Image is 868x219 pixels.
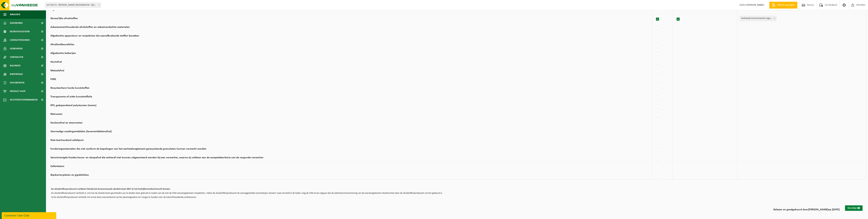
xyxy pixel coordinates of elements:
[10,70,23,78] span: Rapportage
[2,211,57,219] iframe: chat widget
[10,96,37,104] span: Acceptatievoorwaarden
[10,36,30,44] span: Contactpersonen
[50,17,78,20] label: Gevaarlijke afvalstoffen
[10,78,24,87] span: Documenten
[51,192,863,194] p: De afvalstoffenproducent verbindt er zich toe de afvalstromen gescheiden aan te bieden door gebru...
[45,3,101,8] span: 10-733172 - STRABO WEGENBOUW - GRIMBERGEN
[50,113,62,115] label: Matrassen
[50,34,139,37] label: Afgedankte apparatuur en recipiënten die ozonafbrekende stoffen bevatten
[769,2,797,9] a: Offerte aanvragen
[740,16,776,21] span: Vanheede Environmental Logistics
[50,148,206,150] label: Funderingsmaterialen die niet conform de bepalingen van het eenheidsreglement gerecycleerde granu...
[50,26,130,28] label: Asbestcementhoudende afvalstoffen en asbestverdachte materialen
[845,205,863,211] button: Bevestigen
[10,27,30,36] span: Bedrijfsgegevens
[10,44,23,53] span: Gebruikers
[50,121,83,124] label: Keukenafval en etensresten
[10,19,23,27] span: Dashboard
[50,95,92,98] label: Transparante of witte kunststoffolie
[10,53,23,61] span: Contracten
[50,78,56,81] label: PMD
[10,10,20,19] span: Navigatie
[50,104,96,107] label: EPS, geëxpandeerd polystyreen (isomo)
[10,61,20,70] span: Kalender
[50,61,62,63] label: Houtafval
[769,207,840,212] label: Gelezen en goedgekeurd door op [DATE]
[50,156,263,159] label: Verontreinigde fracties bouw- en sloopafval die achteraf niet kunnen uitgesorteerd worden bij een...
[747,4,764,6] strong: [PERSON_NAME]
[808,208,828,211] strong: [PERSON_NAME]
[50,165,64,168] label: Cellenbeton
[50,130,112,133] label: Voormalige voedingsmiddelen (levensmiddelenafval)
[10,87,25,96] span: Product Shop
[51,196,863,199] p: 3) De afvalstoffenproducent verbindt zich ertoe deze overeenkomst op het plaatsingsadres ter inza...
[776,3,796,7] span: Offerte aanvragen
[50,43,74,46] label: Afvallandbouwfolies
[50,52,76,55] label: Afgedankte batterijen
[45,3,101,8] span: 10-733172 - STRABO WEGENBOUW - GRIMBERGEN
[50,69,64,72] label: Metaalafval
[50,87,90,89] label: Recycleerbare harde kunststoffen
[50,174,89,176] label: Gipskartonplaten en gipsblokken
[51,188,171,190] b: De afvalstoffenproducent verklaart hierbij dat bovenstaande afvalstromen NIET in het bedrijfsrest...
[50,139,84,142] label: Niet-teerhoudend asfaltpuin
